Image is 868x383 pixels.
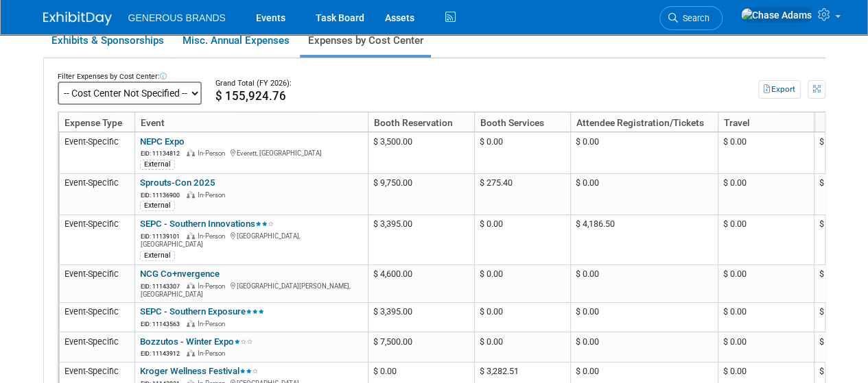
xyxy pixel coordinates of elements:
[474,265,570,304] td: $ 0.00
[140,306,264,317] a: SEPC - Southern Exposure
[368,112,474,132] th: Booth Reservation
[141,233,185,240] span: EID: 11139101
[140,201,175,211] div: External
[570,332,718,362] td: $ 0.00
[187,149,195,156] img: In-Person Event
[140,269,220,279] a: NCG Co+nvergence
[718,112,814,132] th: Travel
[368,215,474,265] td: $ 3,395.00
[140,336,253,347] a: Bozzutos - Winter Expo
[198,191,229,199] span: In-Person
[59,215,134,265] td: Event-Specific
[215,78,707,89] div: Grand Total (FY 2026):
[187,282,195,289] img: In-Person Event
[141,192,185,199] span: EID: 11136900
[718,132,814,173] td: $ 0.00
[141,150,185,157] span: EID: 11134812
[59,265,134,304] td: Event-Specific
[140,160,175,170] div: External
[198,232,229,240] span: In-Person
[474,132,570,173] td: $ 0.00
[43,26,172,55] a: Exhibits & Sponsorships
[758,80,801,99] button: Export
[198,349,229,357] span: In-Person
[140,147,362,158] div: Everett, [GEOGRAPHIC_DATA]
[215,89,707,103] div: $ 155,924.76
[59,174,134,215] td: Event-Specific
[43,12,112,25] img: ExhibitDay
[198,282,229,290] span: In-Person
[678,13,709,23] span: Search
[59,332,134,362] td: Event-Specific
[474,215,570,265] td: $ 0.00
[570,265,718,304] td: $ 0.00
[141,321,185,328] span: EID: 11143563
[718,215,814,265] td: $ 0.00
[187,191,195,198] img: In-Person Event
[58,71,202,82] div: Filter Expenses by Cost Center:
[128,12,226,23] span: GENEROUS BRANDS
[187,320,195,327] img: In-Person Event
[59,112,134,132] th: Expense Type
[174,26,297,55] a: Misc. Annual Expenses
[718,174,814,215] td: $ 0.00
[140,177,215,188] a: Sprouts-Con 2025
[134,112,368,132] th: Event
[198,320,229,328] span: In-Person
[368,132,474,173] td: $ 3,500.00
[368,265,474,304] td: $ 4,600.00
[140,219,274,229] a: SEPC - Southern Innovations
[187,232,195,239] img: In-Person Event
[368,332,474,362] td: $ 7,500.00
[368,303,474,332] td: $ 3,395.00
[140,280,362,299] div: [GEOGRAPHIC_DATA][PERSON_NAME], [GEOGRAPHIC_DATA]
[474,112,570,132] th: Booth Services
[718,265,814,304] td: $ 0.00
[141,283,185,290] span: EID: 11143307
[59,132,134,173] td: Event-Specific
[300,26,431,55] a: Expenses by Cost Center
[140,230,362,249] div: [GEOGRAPHIC_DATA], [GEOGRAPHIC_DATA]
[718,303,814,332] td: $ 0.00
[141,350,185,357] span: EID: 11143912
[474,174,570,215] td: $ 275.40
[718,332,814,362] td: $ 0.00
[187,349,195,356] img: In-Person Event
[570,215,718,265] td: $ 4,186.50
[570,132,718,173] td: $ 0.00
[198,149,229,157] span: In-Person
[474,332,570,362] td: $ 0.00
[368,174,474,215] td: $ 9,750.00
[140,136,185,147] a: NEPC Expo
[570,112,718,132] th: Attendee Registration/Tickets
[140,251,175,261] div: External
[659,6,723,30] a: Search
[59,303,134,332] td: Event-Specific
[474,303,570,332] td: $ 0.00
[570,174,718,215] td: $ 0.00
[140,366,258,376] a: Kroger Wellness Festival
[570,303,718,332] td: $ 0.00
[740,8,812,23] img: Chase Adams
